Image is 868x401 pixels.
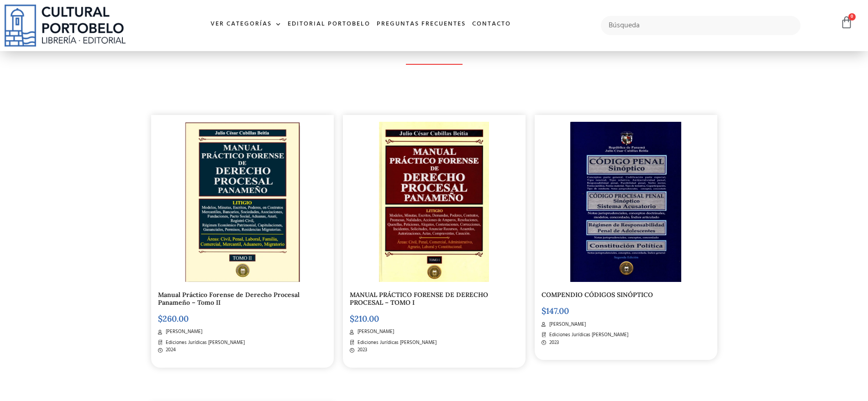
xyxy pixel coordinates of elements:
[350,313,354,324] span: $
[163,346,176,354] span: 2024
[374,15,469,34] a: Preguntas frecuentes
[158,313,189,324] bdi: 260.00
[350,313,379,324] bdi: 210.00
[163,328,202,336] span: [PERSON_NAME]
[570,122,681,282] img: img20230608_15401729
[542,306,569,316] bdi: 147.00
[469,15,514,34] a: Contacto
[848,13,856,21] span: 0
[355,339,437,347] span: Ediciones Jurídicas [PERSON_NAME]
[163,339,245,347] span: Ediciones Jurídicas [PERSON_NAME]
[547,339,559,347] span: 2023
[355,346,367,354] span: 2023
[284,15,374,34] a: Editorial Portobelo
[355,328,394,336] span: [PERSON_NAME]
[158,291,300,307] a: Manual Práctico Forense de Derecho Procesal Panameño – Tomo II
[207,15,284,34] a: Ver Categorías
[184,122,300,282] img: Manual Tomo 2
[542,291,653,299] a: COMPENDIO CÓDIGOS SINÓPTICO
[547,331,628,339] span: Ediciones Jurídicas [PERSON_NAME]
[379,122,489,282] img: img20230818_12562648
[547,321,586,328] span: [PERSON_NAME]
[542,306,546,316] span: $
[840,16,853,29] a: 0
[350,291,488,307] a: MANUAL PRÁCTICO FORENSE DE DERECHO PROCESAL – TOMO I
[158,313,163,324] span: $
[601,16,801,35] input: Búsqueda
